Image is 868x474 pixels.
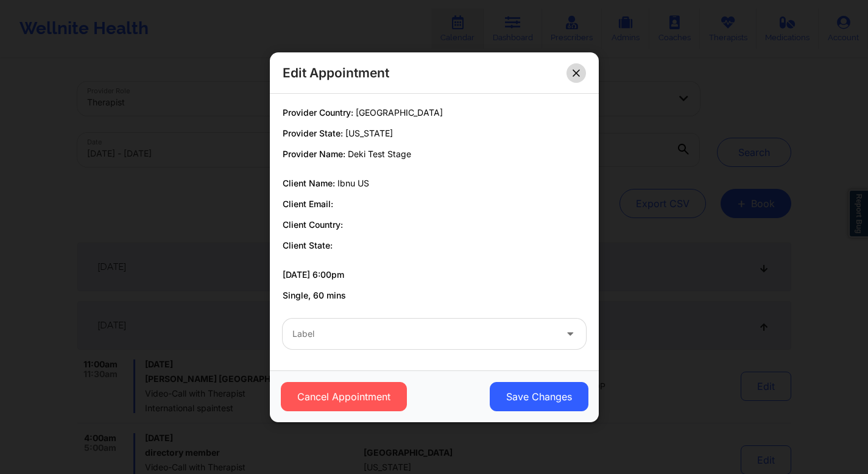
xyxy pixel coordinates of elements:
[283,65,389,81] h2: Edit Appointment
[283,289,586,302] p: Single, 60 mins
[337,178,369,188] span: Ibnu US
[283,177,586,189] p: Client Name:
[489,382,588,411] button: Save Changes
[283,269,586,281] p: [DATE] 6:00pm
[283,198,586,210] p: Client Email:
[283,127,586,140] p: Provider State:
[280,382,406,411] button: Cancel Appointment
[283,219,586,231] p: Client Country:
[283,239,586,252] p: Client State:
[283,148,586,160] p: Provider Name:
[283,107,586,119] p: Provider Country:
[356,107,443,118] span: [GEOGRAPHIC_DATA]
[348,149,411,159] span: Deki Test Stage
[345,128,393,138] span: [US_STATE]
